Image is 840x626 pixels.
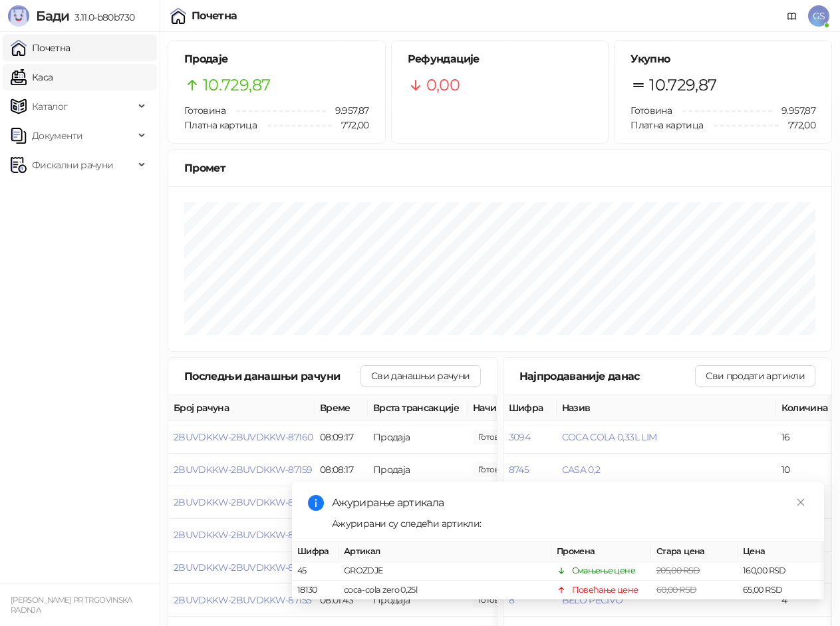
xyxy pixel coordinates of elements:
[168,395,315,421] th: Број рачуна
[656,585,696,595] span: 60,00 RSD
[11,595,132,615] small: [PERSON_NAME] PR TRGOVINSKA RADNJA
[503,395,557,421] th: Шифра
[630,104,672,116] span: Готовина
[695,365,815,387] button: Сви продати артикли
[738,581,824,600] td: 65,00 RSD
[326,103,369,118] span: 9.957,87
[426,73,460,98] span: 0,00
[408,51,593,67] h5: Рефундације
[184,119,257,131] span: Платна картица
[651,542,738,561] th: Стара цена
[557,395,776,421] th: Назив
[332,495,808,511] div: Ажурирање артикала
[738,542,824,561] th: Цена
[11,35,70,61] a: Почетна
[339,561,551,581] td: GROZDJE
[174,464,312,476] button: 2BUVDKKW-2BUVDKKW-87159
[368,421,468,454] td: Продаја
[174,561,312,573] button: 2BUVDKKW-2BUVDKKW-87156
[776,421,836,454] td: 16
[360,365,480,387] button: Сви данашњи рачуни
[630,119,703,131] span: Платна картица
[11,64,53,90] a: Каса
[292,561,339,581] td: 45
[332,516,808,531] div: Ажурирани су следећи артикли:
[781,5,803,27] a: Документација
[8,5,29,27] img: Logo
[562,464,601,476] button: CASA 0,2
[184,160,815,176] div: Промет
[174,529,311,541] button: 2BUVDKKW-2BUVDKKW-87157
[315,395,368,421] th: Време
[473,430,518,444] span: 100,00
[332,118,368,132] span: 772,00
[203,73,270,98] span: 10.729,87
[184,51,369,67] h5: Продаје
[315,421,368,454] td: 08:09:17
[69,11,134,23] span: 3.11.0-b80b730
[796,498,805,507] span: close
[738,561,824,581] td: 160,00 RSD
[808,5,829,27] span: GS
[339,581,551,600] td: coca-cola zero 0,25l
[468,395,601,421] th: Начини плаћања
[192,11,237,21] div: Почетна
[308,495,324,511] span: info-circle
[36,8,69,24] span: Бади
[776,454,836,486] td: 10
[315,454,368,486] td: 08:08:17
[509,431,530,443] button: 3094
[649,73,716,98] span: 10.729,87
[32,152,113,178] span: Фискални рачуни
[776,395,836,421] th: Количина
[368,454,468,486] td: Продаја
[793,495,808,510] a: Close
[562,431,657,443] button: COCA COLA 0,33L LIM
[32,122,82,149] span: Документи
[572,564,635,577] div: Смањење цене
[551,542,651,561] th: Промена
[368,395,468,421] th: Врста трансакције
[772,103,815,118] span: 9.957,87
[184,104,225,116] span: Готовина
[630,51,815,67] h5: Укупно
[32,93,68,120] span: Каталог
[184,368,360,385] div: Последњи данашњи рачуни
[656,565,700,575] span: 205,00 RSD
[339,542,551,561] th: Артикал
[292,542,339,561] th: Шифра
[174,594,311,606] button: 2BUVDKKW-2BUVDKKW-87155
[292,581,339,600] td: 18130
[174,431,313,443] button: 2BUVDKKW-2BUVDKKW-87160
[174,496,312,508] button: 2BUVDKKW-2BUVDKKW-87158
[779,118,815,132] span: 772,00
[509,464,529,476] button: 8745
[572,583,638,597] div: Повећање цене
[519,368,696,385] div: Најпродаваније данас
[473,462,518,477] span: 542,05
